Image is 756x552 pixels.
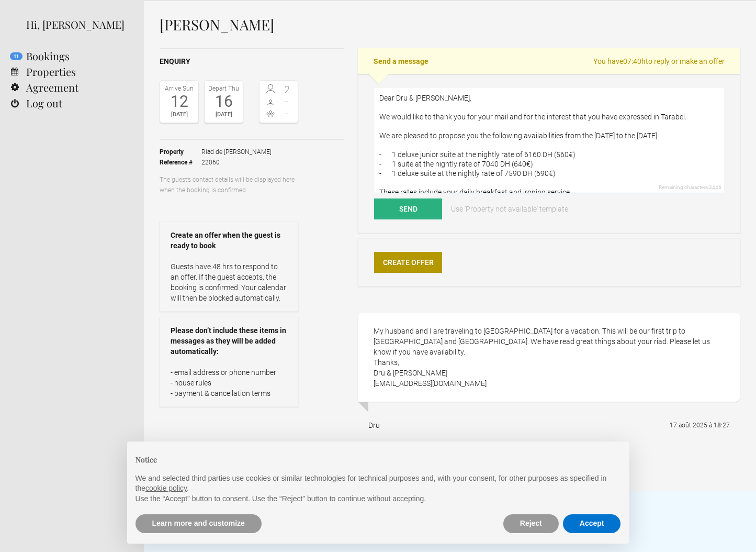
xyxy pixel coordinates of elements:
button: Learn more and customize [136,514,262,533]
div: My husband and I are traveling to [GEOGRAPHIC_DATA] for a vacation. This will be our first trip t... [358,313,740,402]
div: 16 [207,94,240,109]
strong: Reference # [160,157,201,168]
div: 12 [163,94,196,109]
span: Riad de [PERSON_NAME] [201,147,272,157]
span: 22060 [201,157,272,168]
button: Send [374,198,442,219]
h2: Send a message [358,48,740,74]
div: [DATE] [207,109,240,120]
p: The guest’s contact details will be displayed here when the booking is confirmed. [160,174,298,195]
flynt-notification-badge: 11 [10,52,22,60]
a: Use 'Property not available' template [444,198,576,219]
strong: Please don’t include these items in messages as they will be added automatically: [171,325,287,357]
span: 2 [279,84,296,95]
h2: Enquiry [160,56,344,67]
h2: Notice [136,454,621,465]
a: Create Offer [374,252,442,273]
flynt-date-display: 17 août 2025 à 18:27 [670,422,730,429]
strong: Property [160,147,201,157]
p: Guests have 48 hrs to respond to an offer. If the guest accepts, the booking is confirmed. Your c... [171,261,287,303]
p: - email address or phone number - house rules - payment & cancellation terms [171,367,287,399]
p: We and selected third parties use cookies or similar technologies for technical purposes and, wit... [136,473,621,494]
span: - [279,108,296,119]
p: Use the “Accept” button to consent. Use the “Reject” button to continue without accepting. [136,494,621,504]
div: Depart Thu [207,83,240,94]
div: Arrive Sun [163,83,196,94]
flynt-countdown: 07:40h [623,57,646,65]
a: cookie policy - link opens in a new tab [145,484,187,492]
button: Accept [563,514,621,533]
div: Dru [368,420,380,430]
strong: Create an offer when the guest is ready to book [171,230,287,251]
button: Reject [503,514,559,533]
div: [DATE] [163,109,196,120]
span: - [279,96,296,107]
div: Hi, [PERSON_NAME] [26,17,128,32]
h1: [PERSON_NAME] [160,17,740,32]
span: You have to reply or make an offer [593,56,725,67]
